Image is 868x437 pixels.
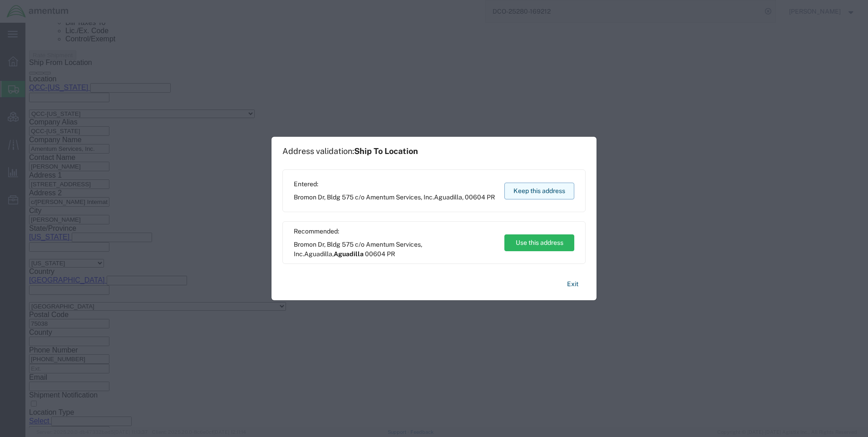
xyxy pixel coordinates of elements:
span: Aguadilla [334,250,364,258]
span: PR [487,194,495,201]
span: Recommended: [294,227,496,236]
h1: Address validation: [282,146,418,156]
span: 00604 [465,194,485,201]
span: Bromon Dr, Bldg 575 c/o Amentum Services, Inc. , [294,240,496,259]
button: Exit [560,276,586,292]
span: 00604 [365,250,385,258]
span: PR [387,250,395,258]
button: Keep this address [504,183,574,199]
span: Aguadilla [434,194,462,201]
span: Entered: [294,179,495,189]
span: Aguadilla [304,250,332,258]
span: Ship To Location [354,146,418,156]
span: Bromon Dr, Bldg 575 c/o Amentum Services, Inc. , [294,193,495,202]
button: Use this address [504,234,574,251]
